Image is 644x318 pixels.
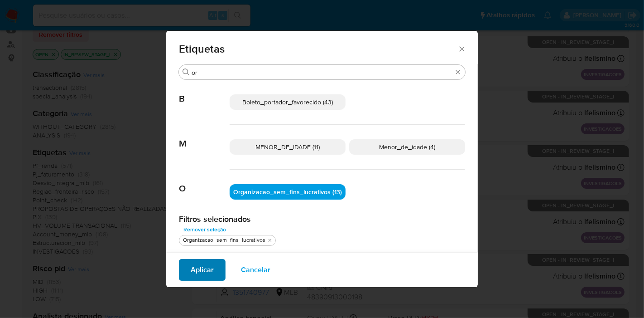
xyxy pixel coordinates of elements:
div: Organizacao_sem_fins_lucrativos [181,236,267,244]
button: Cancelar [229,259,282,281]
h2: Filtros selecionados [179,214,465,224]
button: quitar Organizacao_sem_fins_lucrativos [266,237,274,244]
button: Fechar [457,44,466,53]
span: Boleto_portador_favorecido (43) [242,98,333,107]
div: MENOR_DE_IDADE (11) [230,139,346,155]
div: Menor_de_idade (4) [349,139,465,155]
button: Borrar [454,68,461,76]
span: Organizacao_sem_fins_lucrativos (13) [233,187,342,196]
span: Aplicar [191,260,214,280]
span: MENOR_DE_IDADE (11) [255,142,320,152]
div: Organizacao_sem_fins_lucrativos (13) [230,184,346,200]
button: Aplicar [179,259,226,281]
div: Boleto_portador_favorecido (43) [230,94,346,110]
button: Buscar [183,68,190,76]
span: M [179,125,230,149]
span: Remover seleção [183,225,226,234]
span: Cancelar [241,260,270,280]
span: B [179,80,230,104]
span: O [179,170,230,194]
button: Remover seleção [179,224,231,235]
input: Filtro de pesquisa [192,68,452,77]
span: Etiquetas [179,44,457,54]
span: Menor_de_idade (4) [379,142,435,152]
